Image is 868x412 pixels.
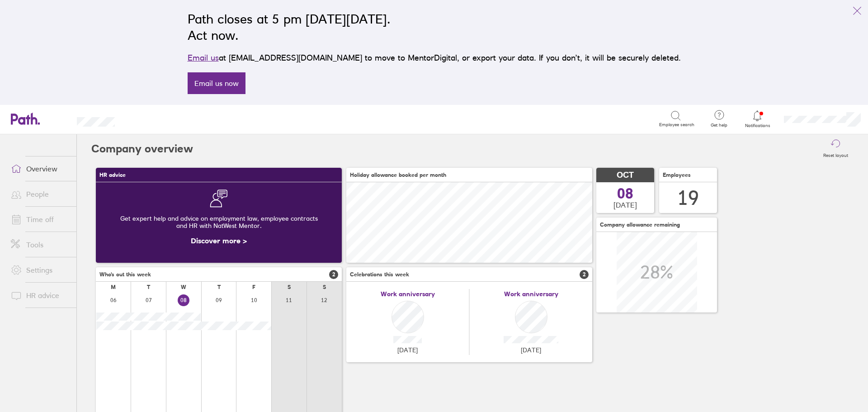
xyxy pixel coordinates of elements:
[743,123,772,128] span: Notifications
[4,236,76,254] a: Tools
[99,271,151,278] span: Who's out this week
[350,271,409,278] span: Celebrations this week
[663,172,691,178] span: Employees
[677,186,699,209] div: 19
[4,261,76,279] a: Settings
[139,114,162,123] div: Search
[704,123,734,128] span: Get help
[4,210,76,228] a: Time off
[4,160,76,178] a: Overview
[191,236,247,245] a: Discover more >
[188,53,219,62] a: Email us
[188,11,681,43] h2: Path closes at 5 pm [DATE][DATE]. Act now.
[188,52,681,64] p: at [EMAIL_ADDRESS][DOMAIN_NAME] to move to MentorDigital, or export your data. If you don’t, it w...
[329,270,338,279] span: 2
[659,122,694,128] span: Employee search
[217,284,221,290] div: T
[613,201,637,209] span: [DATE]
[617,170,634,180] span: OCT
[111,284,116,290] div: M
[91,134,193,163] h2: Company overview
[397,346,418,354] span: [DATE]
[743,109,772,128] a: Notifications
[580,270,589,279] span: 2
[818,134,854,163] button: Reset layout
[188,72,245,94] a: Email us now
[4,185,76,203] a: People
[600,222,680,228] span: Company allowance remaining
[617,186,633,201] span: 08
[99,172,126,178] span: HR advice
[4,286,76,304] a: HR advice
[181,284,186,290] div: W
[103,208,335,237] div: Get expert help and advice on employment law, employee contracts and HR with NatWest Mentor.
[288,284,291,290] div: S
[350,172,446,178] span: Holiday allowance booked per month
[323,284,326,290] div: S
[147,284,150,290] div: T
[504,290,558,298] span: Work anniversary
[521,346,541,354] span: [DATE]
[252,284,255,290] div: F
[381,290,435,298] span: Work anniversary
[818,150,854,158] label: Reset layout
